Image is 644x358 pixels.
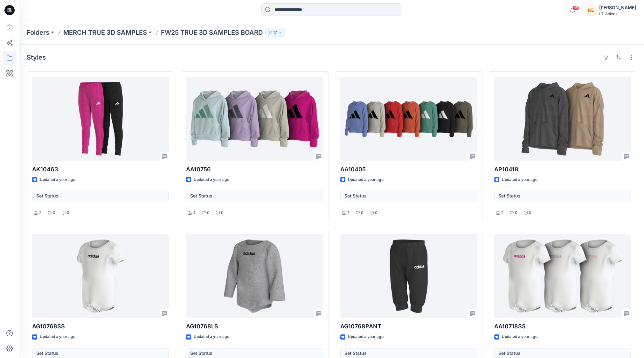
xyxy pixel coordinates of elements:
[273,29,277,36] p: 17
[340,77,477,161] a: AA10405
[39,210,41,216] p: 2
[186,165,323,174] p: AA10756
[529,210,531,216] p: 0
[27,28,49,37] a: Folders
[265,28,285,37] button: 17
[32,165,169,174] p: AK10463
[375,210,377,216] p: 0
[207,210,210,216] p: 0
[67,210,69,216] p: 0
[193,210,196,216] p: 4
[494,165,631,174] p: AP10418
[494,234,631,319] a: AA10718SS
[40,333,75,340] p: Updated a year ago
[348,333,384,340] p: Updated a year ago
[494,77,631,161] a: AP10418
[348,176,384,183] p: Updated a year ago
[194,333,229,340] p: Updated a year ago
[40,176,75,183] p: Updated a year ago
[340,322,477,331] p: AG10768PANT
[186,77,323,161] a: AA10756
[63,28,147,37] a: MERCH TRUE 3D SAMPLES
[221,210,224,216] p: 0
[53,210,55,216] p: 0
[186,234,323,319] a: AG10768LS
[27,54,46,61] h4: Styles
[599,4,636,11] div: [PERSON_NAME]
[32,234,169,319] a: AG10768SS
[501,210,503,216] p: 2
[32,322,169,331] p: AG10768SS
[161,28,263,37] p: FW25 TRUE 3D SAMPLES BOARD
[361,210,364,216] p: 0
[599,11,636,16] div: LT-Adidas
[186,322,323,331] p: AG10768LS
[340,165,477,174] p: AA10405
[340,234,477,319] a: AG10768PANT
[502,333,537,340] p: Updated a year ago
[494,322,631,331] p: AA10718SS
[194,176,229,183] p: Updated a year ago
[502,176,537,183] p: Updated a year ago
[585,4,597,16] div: KE
[347,210,350,216] p: 7
[515,210,517,216] p: 0
[32,77,169,161] a: AK10463
[572,5,579,11] span: 95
